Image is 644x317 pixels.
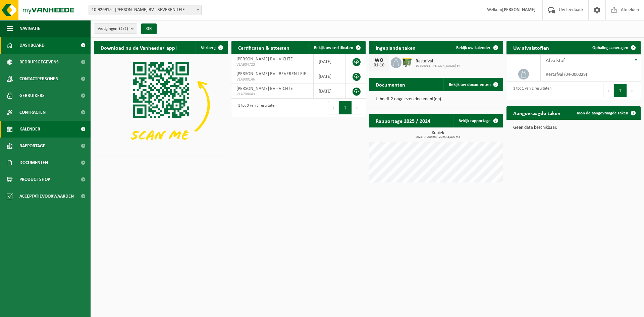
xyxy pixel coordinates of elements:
h2: Uw afvalstoffen [506,41,556,54]
h2: Documenten [369,78,412,91]
span: Contracten [19,104,46,121]
td: restafval (04-000029) [541,67,641,82]
span: [PERSON_NAME] BV - BEVEREN-LEIE [236,71,306,76]
button: Next [627,84,637,97]
td: [DATE] [314,54,346,69]
a: Bekijk uw certificaten [309,41,365,54]
span: Restafval [416,59,460,64]
span: Navigatie [19,20,40,37]
img: WB-1100-HPE-GN-50 [401,56,413,68]
div: 01-10 [372,63,386,68]
h2: Ingeplande taken [369,41,422,54]
div: WO [372,58,386,63]
h2: Certificaten & attesten [231,41,296,54]
strong: [PERSON_NAME] [502,7,536,12]
span: Toon de aangevraagde taken [576,111,628,115]
span: [PERSON_NAME] BV - VICHTE [236,57,293,62]
h2: Download nu de Vanheede+ app! [94,41,183,54]
span: VLA900146 [236,77,308,82]
a: Bekijk uw documenten [443,78,502,91]
h2: Rapportage 2025 / 2024 [369,114,437,127]
span: 2024: 7,700 m3 - 2025: 4,400 m3 [372,136,503,139]
span: Dashboard [19,37,45,54]
p: Geen data beschikbaar. [513,125,634,130]
span: Bekijk uw documenten [449,83,491,87]
span: Kalender [19,121,40,138]
span: Rapportage [19,138,45,154]
span: [PERSON_NAME] BV - VICHTE [236,86,293,91]
span: Ophaling aanvragen [592,46,628,50]
div: 1 tot 1 van 1 resultaten [510,83,551,98]
a: Toon de aangevraagde taken [571,106,640,120]
h2: Aangevraagde taken [506,106,567,119]
td: [DATE] [314,69,346,84]
span: Bekijk uw kalender [456,46,491,50]
span: VLA904723 [236,62,308,67]
button: Next [352,101,362,114]
span: Bekijk uw certificaten [314,46,353,50]
button: Vestigingen(2/2) [94,23,137,34]
span: Bedrijfsgegevens [19,54,59,70]
a: Bekijk rapportage [453,114,502,127]
span: 10-926915 - PEDRO VERLEDENS BV - BEVEREN-LEIE [89,5,202,15]
div: 1 tot 3 van 3 resultaten [235,100,276,115]
span: Verberg [201,46,216,50]
span: 10-926915 - PEDRO VERLEDENS BV - BEVEREN-LEIE [89,5,201,15]
button: Previous [328,101,339,114]
span: Afvalstof [546,58,565,63]
button: OK [141,23,157,34]
count: (2/2) [119,27,128,31]
a: Bekijk uw kalender [451,41,502,54]
h3: Kubiek [372,131,503,139]
span: 10-926914 - [PERSON_NAME] BV [416,64,460,68]
img: Download de VHEPlus App [94,54,228,155]
span: Vestigingen [98,24,128,34]
td: [DATE] [314,84,346,99]
p: U heeft 2 ongelezen document(en). [376,97,496,102]
span: Contactpersonen [19,70,58,87]
button: Previous [603,84,614,97]
button: 1 [614,84,627,97]
button: Verberg [196,41,227,54]
a: Ophaling aanvragen [587,41,640,54]
span: Documenten [19,154,48,171]
span: VLA708643 [236,92,308,97]
span: Gebruikers [19,87,45,104]
span: Product Shop [19,171,50,188]
button: 1 [339,101,352,114]
span: Acceptatievoorwaarden [19,188,74,205]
